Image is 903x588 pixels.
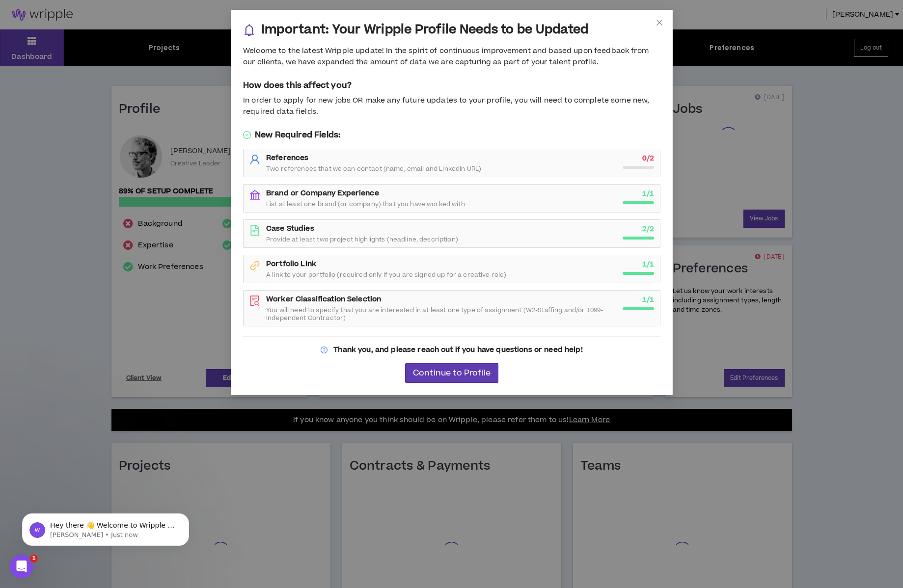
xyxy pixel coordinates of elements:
h3: Important: Your Wripple Profile Needs to be Updated [261,22,588,38]
span: bank [249,189,260,200]
span: link [249,260,260,271]
strong: 1 / 1 [642,188,654,199]
span: close [656,19,663,27]
h5: New Required Fields: [243,129,660,141]
strong: Brand or Company Experience [266,188,379,198]
span: check-circle [243,131,251,139]
strong: Case Studies [266,223,314,234]
iframe: Intercom live chat [10,555,33,578]
h5: How does this affect you? [243,80,660,91]
strong: References [266,153,308,163]
strong: 1 / 1 [642,294,654,305]
strong: 1 / 1 [642,259,654,269]
span: file-text [249,225,260,236]
span: file-search [249,295,260,306]
span: Continue to Profile [412,369,490,378]
span: List at least one brand (or company) that you have worked with [266,200,465,208]
div: Welcome to the latest Wripple update! In the spirit of continuous improvement and based upon feed... [243,46,660,68]
button: Close [646,10,673,36]
span: You will need to specify that you are interested in at least one type of assignment (W2-Staffing ... [266,306,617,322]
div: In order to apply for new jobs OR make any future updates to your profile, you will need to compl... [243,95,660,117]
span: user [249,154,260,165]
span: 1 [30,555,38,562]
strong: 2 / 2 [642,224,654,234]
span: Provide at least two project highlights (headline, description) [266,236,458,243]
span: bell [243,24,255,36]
strong: Thank you, and please reach out if you have questions or need help! [333,345,582,355]
button: Continue to Profile [405,363,498,383]
strong: Portfolio Link [266,259,316,269]
strong: 0 / 2 [642,153,654,163]
strong: Worker Classification Selection [266,294,381,304]
span: Two references that we can contact (name, email and LinkedIn URL) [266,165,481,173]
iframe: Intercom notifications message [7,493,204,561]
span: A link to your portfolio (required only If you are signed up for a creative role) [266,271,506,279]
span: question-circle [321,347,328,353]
